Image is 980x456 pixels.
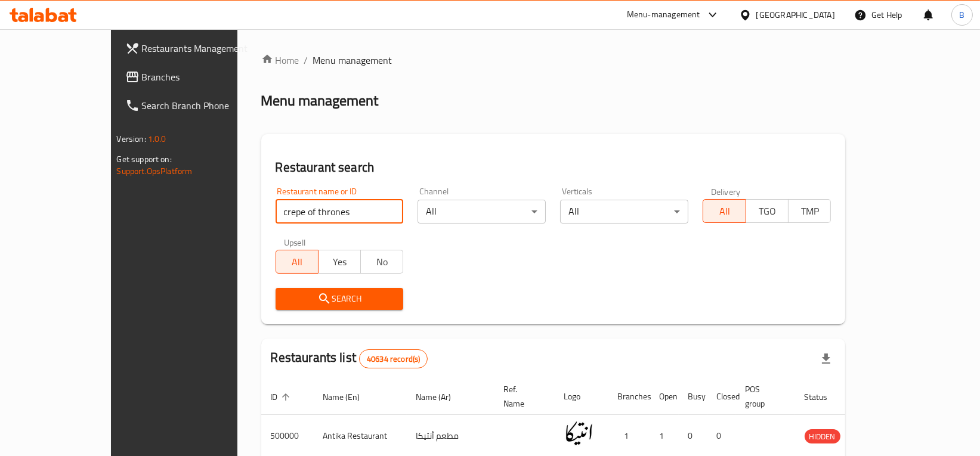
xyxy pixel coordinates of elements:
span: No [366,253,398,271]
h2: Menu management [261,91,379,110]
span: Status [805,390,843,404]
span: TGO [751,203,784,220]
th: Branches [608,379,650,415]
a: Support.OpsPlatform [117,163,193,179]
h2: Restaurants list [271,349,428,368]
a: Home [261,53,299,67]
span: Version: [117,131,146,147]
nav: breadcrumb [261,53,846,67]
span: Branches [142,70,265,84]
span: Search [285,291,394,306]
div: Export file [812,345,840,373]
img: Antika Restaurant [564,418,594,448]
span: All [708,203,741,220]
th: Closed [707,379,736,415]
span: Ref. Name [504,382,540,411]
th: Busy [679,379,707,415]
th: Logo [555,379,608,415]
button: No [360,250,403,274]
span: TMP [793,203,826,220]
button: TGO [746,199,789,223]
span: Get support on: [117,151,172,167]
span: ID [271,390,293,404]
div: Total records count [359,349,428,368]
div: [GEOGRAPHIC_DATA] [756,8,835,21]
div: All [560,200,688,224]
span: B [959,8,964,21]
label: Upsell [284,238,306,246]
th: Open [650,379,679,415]
li: / [304,53,308,67]
span: Restaurants Management [142,41,265,55]
a: Branches [116,63,274,91]
button: Search [276,288,404,310]
span: POS group [746,382,781,411]
span: 1.0.0 [148,131,166,147]
span: Name (Ar) [416,390,467,404]
span: Menu management [313,53,392,67]
span: HIDDEN [805,430,840,443]
a: Restaurants Management [116,34,274,63]
span: All [281,253,314,271]
label: Delivery [711,187,741,196]
button: Yes [318,250,361,274]
span: Name (En) [323,390,376,404]
span: Search Branch Phone [142,98,265,113]
span: Yes [323,253,356,271]
div: Menu-management [627,8,700,22]
button: All [703,199,746,223]
button: All [276,250,319,274]
h2: Restaurant search [276,159,831,176]
div: HIDDEN [805,429,840,443]
span: 40634 record(s) [360,353,427,365]
a: Search Branch Phone [116,91,274,120]
input: Search for restaurant name or ID.. [276,200,404,224]
button: TMP [788,199,831,223]
div: All [418,200,546,224]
